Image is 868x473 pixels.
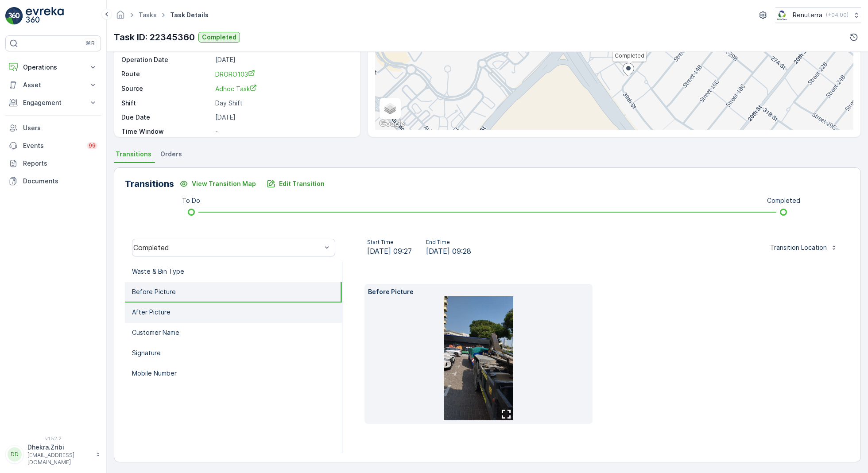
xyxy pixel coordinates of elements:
[215,70,255,78] span: DRORO103
[121,127,212,136] p: Time Window
[116,150,151,159] span: Transitions
[5,119,101,137] a: Users
[160,150,182,159] span: Orders
[133,244,322,252] div: Completed
[132,267,184,276] p: Waste & Bin Type
[192,179,256,188] p: View Transition Map
[26,7,64,25] img: logo_light-DOdMpM7g.png
[121,84,212,93] p: Source
[23,63,83,72] p: Operations
[367,239,412,246] p: Start Time
[215,55,351,64] p: [DATE]
[23,124,97,132] p: Users
[132,287,176,296] p: Before Picture
[132,308,170,317] p: After Picture
[5,58,101,76] button: Operations
[116,13,125,21] a: Homepage
[426,246,471,256] span: [DATE] 09:28
[125,177,174,190] p: Transitions
[27,452,91,466] p: [EMAIL_ADDRESS][DOMAIN_NAME]
[279,179,325,188] p: Edit Transition
[380,99,400,118] a: Layers
[202,33,236,42] p: Completed
[132,349,161,357] p: Signature
[215,85,257,93] span: Adhoc Task
[23,98,83,107] p: Engagement
[826,12,849,19] p: ( +04:00 )
[121,99,212,108] p: Shift
[215,70,351,79] a: DRORO103
[5,155,101,172] a: Reports
[132,369,177,378] p: Mobile Number
[793,11,822,19] p: Renuterra
[5,172,101,190] a: Documents
[174,177,261,191] button: View Transition Map
[198,32,240,43] button: Completed
[426,239,471,246] p: End Time
[23,159,97,168] p: Reports
[770,243,827,252] p: Transition Location
[377,118,407,130] img: Google
[368,287,589,296] p: Before Picture
[121,55,212,64] p: Operation Date
[5,436,101,441] span: v 1.52.2
[261,177,330,191] button: Edit Transition
[367,246,412,256] span: [DATE] 09:27
[5,76,101,94] button: Asset
[5,7,23,25] img: logo
[765,240,843,255] button: Transition Location
[775,10,789,20] img: Screenshot_2024-07-26_at_13.33.01.png
[23,141,81,150] p: Events
[8,447,22,461] div: DD
[5,443,101,466] button: DDDhekra.Zribi[EMAIL_ADDRESS][DOMAIN_NAME]
[139,11,157,19] a: Tasks
[23,81,83,89] p: Asset
[182,196,200,205] p: To Do
[215,84,351,93] a: Adhoc Task
[121,113,212,122] p: Due Date
[5,137,101,155] a: Events99
[168,11,210,19] span: Task Details
[89,142,96,149] p: 99
[27,443,91,452] p: Dhekra.Zribi
[86,40,95,47] p: ⌘B
[5,94,101,112] button: Engagement
[775,7,861,23] button: Renuterra(+04:00)
[121,70,212,79] p: Route
[767,196,800,205] p: Completed
[444,296,514,420] img: f146e5e46f2a44cb9c3dc10f7f99cd4a.jpg
[114,31,195,44] p: Task ID: 22345360
[132,328,179,337] p: Customer Name
[215,127,351,136] p: -
[23,177,97,186] p: Documents
[377,118,407,130] a: Open this area in Google Maps (opens a new window)
[215,113,351,122] p: [DATE]
[215,99,351,108] p: Day Shift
